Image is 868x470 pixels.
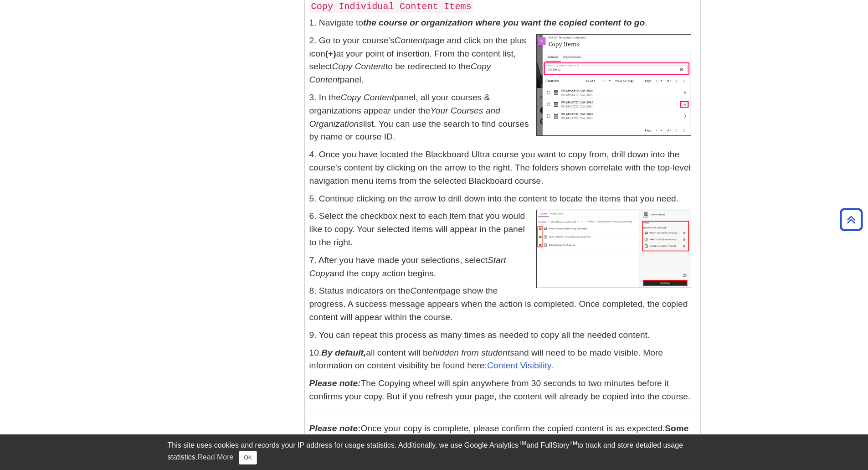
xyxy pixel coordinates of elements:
button: Close [239,451,257,465]
em: Please note [309,424,358,433]
strong: By default, [321,348,366,357]
p: 6. Select the checkbox next to each item that you would like to copy. Your selected items will ap... [309,210,696,249]
div: This site uses cookies and records your IP address for usage statistics. Additionally, we use Goo... [168,440,701,465]
p: 9. You can repeat this process as many times as needed to copy all the needed content. [309,329,696,342]
a: Content Visibility [487,361,551,370]
p: 8. Status indicators on the page show the progress. A success message appears when the action is ... [309,284,696,324]
a: Back to Top [837,213,866,226]
em: Please note: [309,378,361,388]
p: 7. After you have made your selections, select and the copy action begins. [309,254,696,280]
p: 5. Continue clicking on the arrow to drill down into the content to locate the items that you need. [309,192,696,206]
strong: (+) [325,49,336,58]
p: 1. Navigate to . [309,16,696,30]
em: hidden from students [432,348,514,357]
em: Content [410,286,441,295]
a: Read More [197,453,233,461]
sup: TM [570,440,577,446]
code: Copy Individual Content Items [309,0,473,13]
p: 4. Once you have located the Blackboard Ultra course you want to copy from, drill down into the c... [309,148,696,187]
em: Copy Content [341,93,394,102]
p: 3. In the panel, all your courses & organizations appear under the list. You can use the search t... [309,91,696,144]
p: 10. all content will be and will need to be made visible. More information on content visibility ... [309,346,696,373]
em: Your Courses and Organizations [309,106,500,129]
strong: : [309,424,361,433]
sup: TM [519,440,526,446]
em: Start Copy [309,255,506,278]
p: 2. Go to your course's page and click on the plus icon at your point of insertion. From the conte... [309,34,696,87]
em: Content [395,36,425,45]
strong: the course or organization where you want the copied content to go [363,18,645,27]
em: Copy Content [332,62,385,71]
p: The Copying wheel will spin anywhere from 30 seconds to two minutes before it confirms your copy.... [309,377,696,403]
